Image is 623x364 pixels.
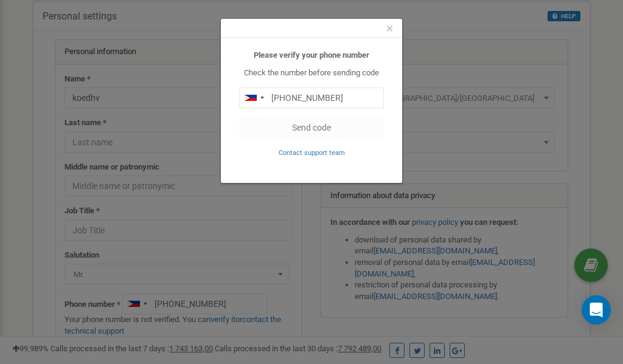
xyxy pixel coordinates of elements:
[239,117,384,138] button: Send code
[582,295,611,325] div: Open Intercom Messenger
[239,67,384,79] p: Check the number before sending code
[279,149,345,157] small: Contact support team
[254,50,369,60] b: Please verify your phone number
[386,22,393,35] button: Close
[279,148,345,157] a: Contact support team
[240,88,268,108] div: Telephone country code
[386,21,393,36] span: ×
[239,88,384,108] input: 0905 123 4567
